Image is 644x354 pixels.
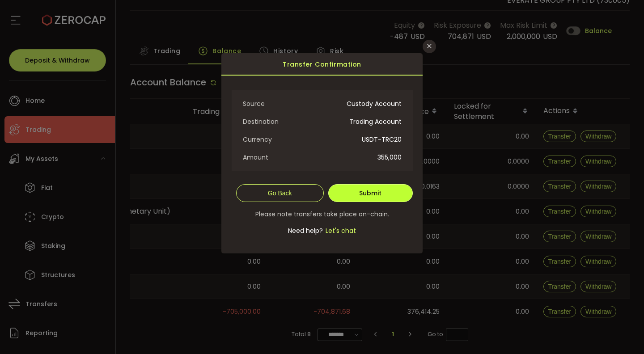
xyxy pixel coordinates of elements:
[243,95,265,113] span: Source
[268,190,292,197] span: Go Back
[359,189,381,198] span: Submit
[255,210,389,219] span: Please note transfers take place on-chain.
[599,311,644,354] iframe: To enrich screen reader interactions, please activate Accessibility in Grammarly extension settings
[328,184,413,202] button: Submit
[362,131,402,148] span: USDT-TRC20
[236,184,324,202] button: Go Back
[243,148,268,166] span: Amount
[243,131,272,148] span: Currency
[243,113,279,131] span: Destination
[347,95,402,113] span: Custody Account
[221,53,423,76] div: Transfer Confirmation
[323,226,356,235] span: Let's chat
[349,113,402,131] span: Trading Account
[221,53,423,253] div: dialog
[288,226,323,235] span: Need help?
[377,148,402,166] span: 355,000
[599,311,644,354] div: Chat Widget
